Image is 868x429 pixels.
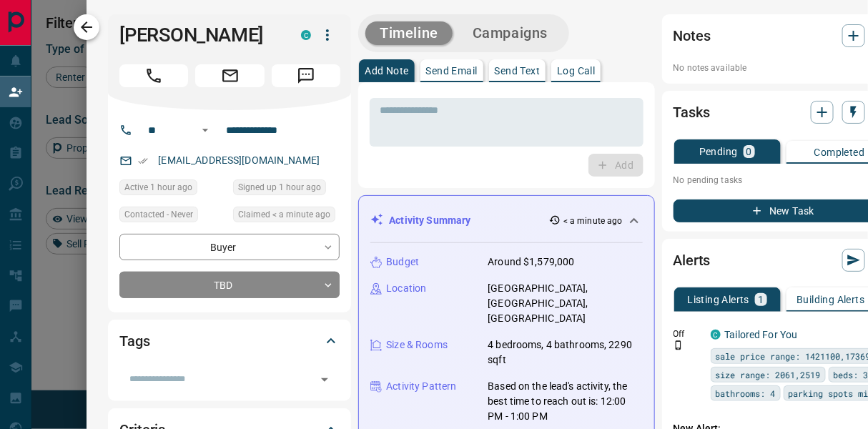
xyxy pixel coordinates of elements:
[386,281,426,296] p: Location
[495,66,541,76] p: Send Text
[488,281,642,326] p: [GEOGRAPHIC_DATA], [GEOGRAPHIC_DATA], [GEOGRAPHIC_DATA]
[426,66,478,76] p: Send Email
[119,24,280,46] h1: [PERSON_NAME]
[365,21,453,45] button: Timeline
[746,147,752,157] p: 0
[119,234,340,260] div: Buyer
[386,379,456,394] p: Activity Pattern
[197,122,214,139] button: Open
[238,207,330,222] span: Claimed < a minute ago
[711,330,721,340] div: condos.ca
[124,207,193,222] span: Contacted - Never
[233,179,340,199] div: Tue Aug 12 2025
[119,64,188,87] span: Call
[674,24,711,47] h2: Notes
[365,66,408,76] p: Add Note
[699,147,738,157] p: Pending
[563,214,623,227] p: < a minute ago
[488,337,642,368] p: 4 bedrooms, 4 bathrooms, 2290 sqft
[272,64,340,87] span: Message
[688,295,750,305] p: Listing Alerts
[725,329,798,340] a: Tailored For You
[674,340,684,350] svg: Push Notification Only
[138,156,148,166] svg: Email Verified
[315,370,335,390] button: Open
[195,64,264,87] span: Email
[119,272,340,298] div: TBD
[119,330,149,352] h2: Tags
[238,180,321,194] span: Signed up 1 hour ago
[119,324,340,358] div: Tags
[158,154,320,166] a: [EMAIL_ADDRESS][DOMAIN_NAME]
[758,295,764,305] p: 1
[370,207,642,234] div: Activity Summary< a minute ago
[301,30,311,40] div: condos.ca
[674,249,711,272] h2: Alerts
[124,180,192,194] span: Active 1 hour ago
[716,386,776,400] span: bathrooms: 4
[557,66,595,76] p: Log Call
[814,147,865,157] p: Completed
[488,379,642,424] p: Based on the lead's activity, the best time to reach out is: 12:00 PM - 1:00 PM
[386,255,419,270] p: Budget
[458,21,562,45] button: Campaigns
[233,207,340,227] div: Tue Aug 12 2025
[386,337,448,352] p: Size & Rooms
[674,327,702,340] p: Off
[119,179,226,199] div: Tue Aug 12 2025
[488,255,574,270] p: Around $1,579,000
[674,101,710,124] h2: Tasks
[797,295,864,305] p: Building Alerts
[389,213,470,228] p: Activity Summary
[716,368,821,382] span: size range: 2061,2519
